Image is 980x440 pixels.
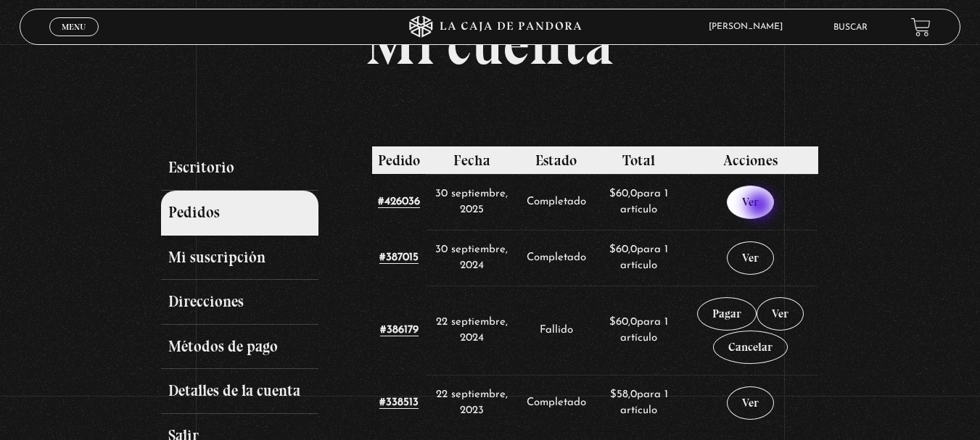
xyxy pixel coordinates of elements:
span: $ [609,317,616,328]
td: Completado [518,174,595,230]
td: Completado [518,375,595,431]
span: $ [610,389,617,400]
span: Menu [62,22,86,31]
td: para 1 artículo [595,174,683,230]
a: Direcciones [161,280,319,325]
span: Acciones [723,151,778,169]
a: Ver número del pedido 387015 [379,252,419,264]
a: Ver pedido 426036 [727,186,774,219]
span: Fecha [453,151,490,169]
a: Ver número del pedido 386179 [380,325,419,336]
a: Mi suscripción [161,236,319,281]
td: Fallido [518,286,595,375]
td: Completado [518,230,595,286]
span: 60,0 [609,317,637,328]
span: Total [622,151,655,169]
time: 22 septiembre, 2024 [436,317,508,344]
span: 58,0 [610,389,637,400]
a: Métodos de pago [161,325,319,370]
span: $ [609,244,616,255]
span: $ [609,188,616,199]
time: 22 septiembre, 2023 [436,389,508,417]
a: Ver pedido 387015 [727,241,774,275]
a: Ver número del pedido 338513 [379,397,419,409]
a: Cancelar pedido 386179 [713,331,788,364]
a: Ver número del pedido 426036 [378,196,420,208]
span: Estado [535,151,577,169]
a: Pedidos [161,191,319,236]
h1: Mi cuenta [161,15,820,73]
span: 60,0 [609,188,637,199]
time: 30 septiembre, 2024 [435,244,508,272]
time: 30 septiembre, 2025 [435,188,508,216]
a: Detalles de la cuenta [161,369,319,414]
a: View your shopping cart [911,17,931,37]
span: Pedido [378,151,420,169]
a: Pagar el pedido 386179 [697,297,757,331]
a: Ver pedido 338513 [727,386,774,420]
td: para 1 artículo [595,230,683,286]
a: Escritorio [161,146,319,191]
td: para 1 artículo [595,375,683,431]
span: Cerrar [57,35,91,45]
span: [PERSON_NAME] [701,22,797,31]
a: Ver pedido 386179 [757,297,804,331]
span: 60,0 [609,244,637,255]
td: para 1 artículo [595,286,683,375]
a: Buscar [833,23,868,32]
